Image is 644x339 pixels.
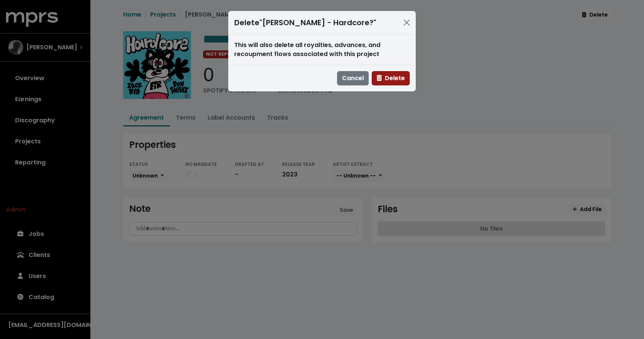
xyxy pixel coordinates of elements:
div: Delete "[PERSON_NAME] - Hardcore?" [234,17,376,28]
span: Delete [377,74,405,82]
span: Cancel [342,74,364,82]
div: This will also delete all royalties, advances, and recoupment flows associated with this project [228,35,416,65]
button: Close [401,17,413,29]
button: Cancel [337,71,369,85]
button: Delete [372,71,410,85]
